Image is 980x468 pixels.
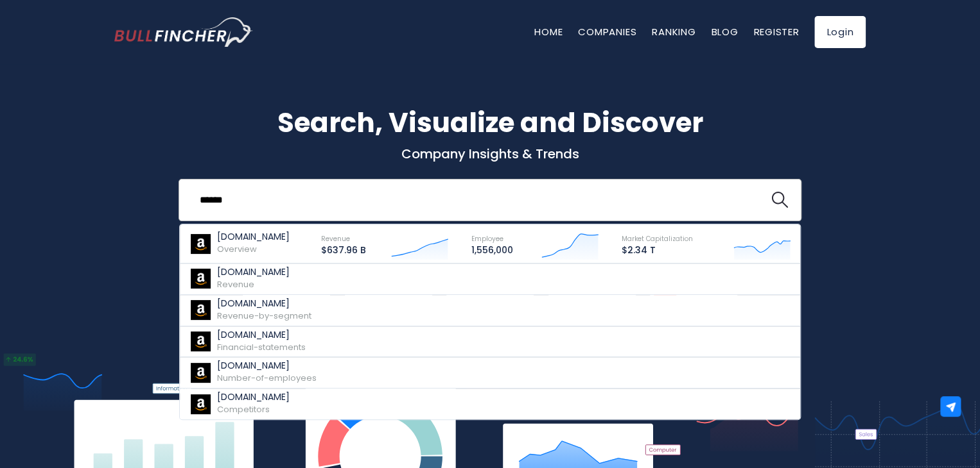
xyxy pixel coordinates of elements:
a: [DOMAIN_NAME] Revenue-by-segment [180,295,800,326]
span: Revenue-by-segment [217,310,311,322]
span: Number-of-employees [217,372,317,384]
a: [DOMAIN_NAME] Revenue [180,263,800,295]
p: $637.96 B [321,245,366,256]
a: Ranking [652,25,696,38]
a: Register [753,25,799,38]
p: What's trending [114,247,866,260]
span: Overview [217,243,257,255]
p: [DOMAIN_NAME] [217,360,317,371]
span: Market Capitalization [622,234,693,244]
p: $2.34 T [622,245,693,256]
a: Home [534,25,563,38]
img: Bullfincher logo [114,17,253,47]
p: [DOMAIN_NAME] [217,267,290,278]
span: Revenue [217,278,254,290]
h1: Search, Visualize and Discover [114,103,866,143]
p: 1,556,000 [471,245,513,256]
span: Employee [471,234,503,244]
a: Blog [711,25,738,38]
span: Revenue [321,234,350,244]
a: [DOMAIN_NAME] Overview Revenue $637.96 B Employee 1,556,000 Market Capitalization $2.34 T [180,224,800,263]
a: Go to homepage [114,17,252,47]
a: [DOMAIN_NAME] Number-of-employees [180,357,800,389]
a: [DOMAIN_NAME] Financial-statements [180,326,800,358]
p: Company Insights & Trends [114,146,866,162]
p: [DOMAIN_NAME] [217,298,311,309]
img: search icon [771,192,788,208]
span: Financial-statements [217,341,306,353]
a: Login [814,16,866,48]
a: Companies [578,25,636,38]
p: [DOMAIN_NAME] [217,330,306,340]
span: Competitors [217,403,270,415]
p: [DOMAIN_NAME] [217,392,290,403]
a: [DOMAIN_NAME] Competitors [180,389,800,419]
p: [DOMAIN_NAME] [217,231,290,242]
